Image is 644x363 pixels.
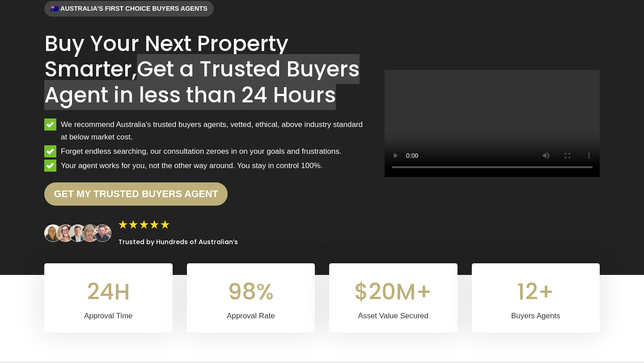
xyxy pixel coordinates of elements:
[340,310,447,322] div: Asset Value Secured
[61,160,322,172] span: Your agent works for you, not the other way around. You stay in control 100%.
[55,274,162,310] div: 24H
[44,182,228,206] a: Get my trusted Buyers Agent
[61,145,341,157] span: Forget endless searching, our consultation zeroes in on your goals and frustrations.
[55,310,162,322] div: Approval Time
[119,238,238,246] h2: Trusted by Hundreds of Australian’s
[54,188,218,199] strong: Get my trusted Buyers Agent
[61,118,370,143] span: We recommend Australia’s trusted buyers agents, vetted, ethical, above industry standard at below...
[483,274,589,310] div: 12+
[483,310,589,322] div: Buyers Agents
[44,31,370,108] h1: Buy Your Next Property Smarter,
[51,5,207,12] strong: 🇦🇺 Australia’s first choice buyers agents
[44,54,360,110] mark: Get a Trusted Buyers Agent in less than 24 Hours
[198,274,305,310] div: 98%
[198,310,305,322] div: Approval Rate
[340,274,447,310] div: $20M+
